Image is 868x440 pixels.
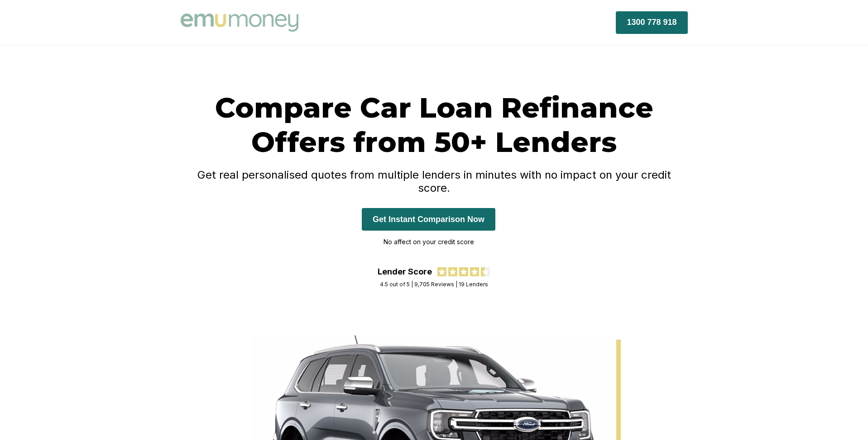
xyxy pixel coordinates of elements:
img: review star [448,267,457,276]
img: review star [481,267,490,276]
p: No affect on your credit score [362,235,495,249]
button: 1300 778 918 [616,11,687,34]
img: review star [459,267,468,276]
div: 4.5 out of 5 | 9,705 Reviews | 19 Lenders [380,281,488,288]
button: Get Instant Comparison Now [362,208,495,231]
a: 1300 778 918 [616,17,687,27]
h4: Get real personalised quotes from multiple lenders in minutes with no impact on your credit score. [181,168,688,194]
img: review star [470,267,479,276]
a: Get Instant Comparison Now [362,214,495,224]
img: Emu Money logo [181,14,298,32]
h1: Compare Car Loan Refinance Offers from 50+ Lenders [181,90,688,159]
div: Lender Score [378,267,432,276]
img: review star [437,267,446,276]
